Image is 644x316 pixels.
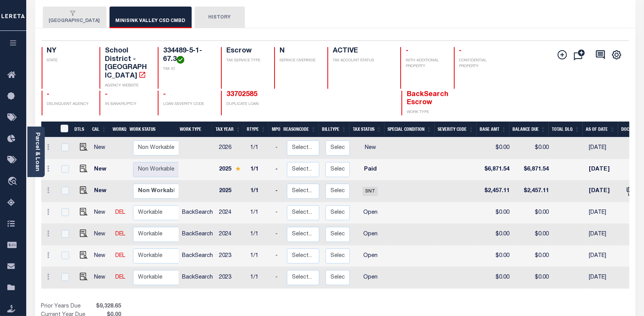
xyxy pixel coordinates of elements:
button: [GEOGRAPHIC_DATA] [43,7,106,28]
td: 2024 [216,224,247,245]
td: 1/1 [247,267,272,289]
td: $6,871.54 [480,159,513,181]
td: Open [353,202,388,224]
h4: NY [47,47,91,56]
td: Open [353,224,388,245]
td: 1/1 [247,137,272,159]
th: As of Date: activate to sort column ascending [583,122,618,137]
span: - [105,91,108,98]
td: 2026 [216,137,247,159]
span: - [406,47,408,54]
td: New [91,159,112,181]
th: BillType: activate to sort column ascending [319,122,349,137]
td: $6,871.54 [513,159,552,181]
td: [DATE] [586,181,621,202]
th: Balance Due: activate to sort column ascending [509,122,549,137]
td: - [272,137,284,159]
p: WITH ADDITIONAL PROPERTY [406,58,444,69]
span: SNT [362,187,378,196]
i: travel_explore [7,177,20,187]
th: DTLS [71,122,89,137]
h4: ACTIVE [333,47,391,56]
span: - [163,91,166,98]
td: [DATE] [586,224,621,245]
td: New [91,137,112,159]
td: $0.00 [513,224,552,245]
td: - [272,245,284,267]
td: 1/1 [247,224,272,245]
span: $9,328.65 [95,302,123,311]
th: WorkQ [110,122,126,137]
td: - [272,181,284,202]
td: $0.00 [513,245,552,267]
a: Parcel & Loan [34,132,40,171]
td: Prior Years Due [41,302,95,311]
button: MINISINK VALLEY CSD CMBD [110,7,192,28]
p: STATE [47,58,91,64]
td: - [272,224,284,245]
a: DEL [115,210,125,215]
td: New [353,137,388,159]
td: $0.00 [480,245,513,267]
th: Docs [618,122,636,137]
td: BackSearch [179,245,216,267]
th: Base Amt: activate to sort column ascending [477,122,509,137]
th: CAL: activate to sort column ascending [89,122,110,137]
td: $2,457.11 [513,181,552,202]
h4: School District - [GEOGRAPHIC_DATA] [105,47,148,80]
td: New [91,224,112,245]
p: TAX ID [163,66,212,72]
a: DEL [115,232,125,237]
td: New [91,245,112,267]
td: Open [353,245,388,267]
td: 2025 [216,159,247,181]
span: - [47,91,50,98]
td: 1/1 [247,245,272,267]
th: RType: activate to sort column ascending [244,122,269,137]
td: New [91,267,112,289]
h4: Escrow [226,47,265,56]
button: HISTORY [195,7,245,28]
td: [DATE] [586,159,621,181]
td: 2023 [216,267,247,289]
p: TAX SERVICE TYPE [226,58,265,64]
td: - [272,267,284,289]
th: ReasonCode: activate to sort column ascending [280,122,319,137]
p: WORK TYPE [407,110,450,115]
th: MPO [269,122,280,137]
td: $0.00 [513,137,552,159]
td: [DATE] [586,245,621,267]
th: Tax Year: activate to sort column ascending [212,122,244,137]
td: - [272,202,284,224]
td: 1/1 [247,159,272,181]
th: Work Status [126,122,179,137]
th: Work Type [177,122,212,137]
th: &nbsp;&nbsp;&nbsp;&nbsp;&nbsp;&nbsp;&nbsp;&nbsp;&nbsp;&nbsp; [41,122,56,137]
span: - [459,47,462,54]
th: Severity Code: activate to sort column ascending [435,122,477,137]
td: $0.00 [480,267,513,289]
td: $0.00 [480,137,513,159]
a: DEL [115,253,125,259]
p: AGENCY WEBSITE [105,83,148,89]
img: Star.svg [235,166,241,171]
a: DEL [115,275,125,280]
h4: N [280,47,318,56]
td: New [91,202,112,224]
th: Total DLQ: activate to sort column ascending [549,122,583,137]
th: Special Condition: activate to sort column ascending [384,122,435,137]
td: BackSearch [179,267,216,289]
td: 2025 [216,181,247,202]
p: LOAN SEVERITY CODE [163,101,212,107]
td: BackSearch [179,202,216,224]
td: [DATE] [586,267,621,289]
td: [DATE] [586,137,621,159]
td: BackSearch [179,224,216,245]
p: DUPLICATE LOAN [226,101,319,107]
span: BackSearch Escrow [407,91,448,106]
td: [DATE] [586,202,621,224]
td: $0.00 [513,267,552,289]
th: Tax Status: activate to sort column ascending [349,122,384,137]
td: Paid [353,159,388,181]
td: 1/1 [247,181,272,202]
